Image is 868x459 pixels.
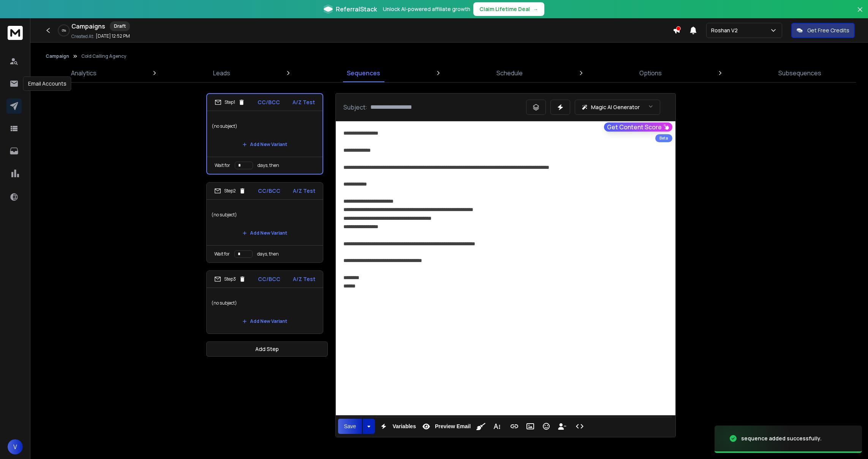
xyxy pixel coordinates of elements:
[347,68,380,78] p: Sequences
[336,5,377,14] span: ReferralStack
[8,439,23,454] button: V
[211,204,318,226] p: (no subject)
[209,64,235,82] a: Leads
[206,270,323,334] li: Step3CC/BCCA/Z Test(no subject)Add New Variant
[258,162,279,168] p: days, then
[490,419,504,434] button: More Text
[215,99,245,106] div: Step 1
[71,33,94,40] p: Created At:
[236,226,293,241] button: Add New Variant
[66,64,101,82] a: Analytics
[791,23,855,38] button: Get Free Credits
[473,2,544,16] button: Claim Lifetime Deal→
[419,419,472,434] button: Preview Email
[215,162,230,168] p: Wait for
[293,187,315,195] p: A/Z Test
[778,68,821,78] p: Subsequences
[474,419,488,434] button: Clean HTML
[591,103,640,111] p: Magic AI Generator
[211,292,318,314] p: (no subject)
[213,68,230,78] p: Leads
[635,64,666,82] a: Options
[655,134,672,142] div: Beta
[206,93,323,175] li: Step1CC/BCCA/Z Test(no subject)Add New VariantWait fordays, then
[214,251,230,257] p: Wait for
[391,423,417,430] span: Variables
[711,27,741,34] p: Roshan V2
[539,419,553,434] button: Emoticons
[258,187,280,195] p: CC/BCC
[338,419,362,434] button: Save
[71,22,105,31] h1: Campaigns
[855,5,865,23] button: Close banner
[383,5,470,13] p: Unlock AI-powered affiliate growth
[533,5,538,13] span: →
[639,68,662,78] p: Options
[376,419,417,434] button: Variables
[258,98,280,106] p: CC/BCC
[575,100,660,115] button: Magic AI Generator
[741,435,822,442] div: sequence added successfully.
[342,64,385,82] a: Sequences
[257,251,279,257] p: days, then
[110,21,130,31] div: Draft
[23,76,71,91] div: Email Accounts
[62,28,66,33] p: 0 %
[774,64,826,82] a: Subsequences
[206,182,323,263] li: Step2CC/BCCA/Z Test(no subject)Add New VariantWait fordays, then
[236,137,293,152] button: Add New Variant
[236,314,293,329] button: Add New Variant
[492,64,527,82] a: Schedule
[343,103,367,112] p: Subject:
[96,33,130,39] p: [DATE] 12:52 PM
[555,419,569,434] button: Insert Unsubscribe Link
[292,98,315,106] p: A/Z Test
[293,275,315,283] p: A/Z Test
[81,53,126,59] p: Cold Calling Agency
[604,122,672,132] button: Get Content Score
[496,68,523,78] p: Schedule
[258,275,280,283] p: CC/BCC
[212,116,318,137] p: (no subject)
[807,27,849,34] p: Get Free Credits
[214,187,246,194] div: Step 2
[507,419,522,434] button: Insert Link (⌘K)
[572,419,587,434] button: Code View
[46,53,69,59] button: Campaign
[433,423,472,430] span: Preview Email
[523,419,538,434] button: Insert Image (⌘P)
[214,276,246,283] div: Step 3
[206,341,328,357] button: Add Step
[71,68,96,78] p: Analytics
